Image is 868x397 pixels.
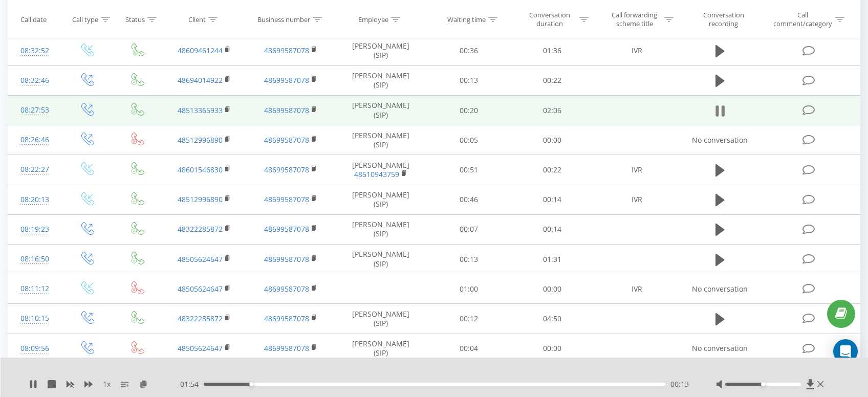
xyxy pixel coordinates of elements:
[692,343,748,353] span: No conversation
[334,65,427,95] td: [PERSON_NAME] (SIP)
[264,135,309,145] a: 48699587078
[594,185,680,214] td: IVR
[670,379,689,389] span: 00:13
[264,284,309,294] a: 48699587078
[264,46,309,55] a: 48699587078
[257,15,310,24] div: Business number
[178,314,223,323] a: 48322285872
[178,135,223,145] a: 48512996890
[427,185,511,214] td: 00:46
[178,75,223,85] a: 48694014922
[354,169,399,179] a: 48510943759
[18,249,51,269] div: 08:16:50
[510,155,594,185] td: 00:22
[334,36,427,65] td: [PERSON_NAME] (SIP)
[334,155,427,185] td: [PERSON_NAME]
[125,15,145,24] div: Status
[358,15,388,24] div: Employee
[510,185,594,214] td: 00:14
[18,160,51,180] div: 08:22:27
[607,11,662,28] div: Call forwarding scheme title
[594,155,680,185] td: IVR
[334,304,427,334] td: [PERSON_NAME] (SIP)
[334,245,427,274] td: [PERSON_NAME] (SIP)
[510,96,594,125] td: 02:06
[427,245,511,274] td: 00:13
[264,194,309,204] a: 48699587078
[522,11,577,28] div: Conversation duration
[103,379,111,389] span: 1 x
[510,36,594,65] td: 01:36
[510,214,594,244] td: 00:14
[427,96,511,125] td: 00:20
[833,339,858,364] div: Open Intercom Messenger
[690,11,757,28] div: Conversation recording
[510,304,594,334] td: 04:50
[178,165,223,174] a: 48601546830
[692,284,748,294] span: No conversation
[178,379,204,389] span: - 01:54
[510,274,594,304] td: 00:00
[178,46,223,55] a: 48609461244
[264,254,309,264] a: 48699587078
[18,190,51,210] div: 08:20:13
[178,194,223,204] a: 48512996890
[264,165,309,174] a: 48699587078
[18,219,51,239] div: 08:19:23
[510,245,594,274] td: 01:31
[264,343,309,353] a: 48699587078
[334,334,427,363] td: [PERSON_NAME] (SIP)
[427,334,511,363] td: 00:04
[178,284,223,294] a: 48505624647
[427,125,511,155] td: 00:05
[510,65,594,95] td: 00:22
[334,214,427,244] td: [PERSON_NAME] (SIP)
[427,214,511,244] td: 00:07
[20,15,47,24] div: Call date
[178,105,223,115] a: 48513365933
[188,15,206,24] div: Client
[18,130,51,150] div: 08:26:46
[18,279,51,299] div: 08:11:12
[773,11,833,28] div: Call comment/category
[594,36,680,65] td: IVR
[18,339,51,359] div: 08:09:56
[264,314,309,323] a: 48699587078
[334,96,427,125] td: [PERSON_NAME] (SIP)
[510,334,594,363] td: 00:00
[427,36,511,65] td: 00:36
[18,41,51,61] div: 08:32:52
[334,125,427,155] td: [PERSON_NAME] (SIP)
[264,224,309,234] a: 48699587078
[264,105,309,115] a: 48699587078
[72,15,98,24] div: Call type
[18,308,51,328] div: 08:10:15
[18,100,51,120] div: 08:27:53
[761,382,765,386] div: Accessibility label
[178,224,223,234] a: 48322285872
[249,382,253,386] div: Accessibility label
[594,274,680,304] td: IVR
[178,254,223,264] a: 48505624647
[427,274,511,304] td: 01:00
[692,135,748,145] span: No conversation
[334,185,427,214] td: [PERSON_NAME] (SIP)
[427,65,511,95] td: 00:13
[447,15,486,24] div: Waiting time
[427,155,511,185] td: 00:51
[427,304,511,334] td: 00:12
[178,343,223,353] a: 48505624647
[264,75,309,85] a: 48699587078
[510,125,594,155] td: 00:00
[18,71,51,91] div: 08:32:46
